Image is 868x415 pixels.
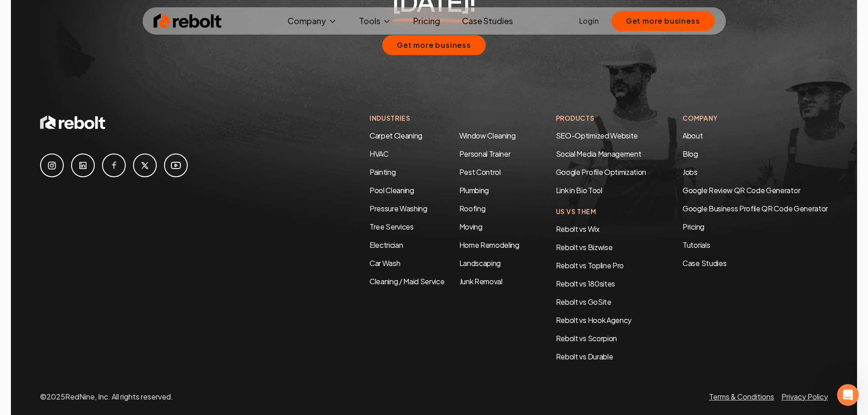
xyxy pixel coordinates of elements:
[40,391,173,402] p: © 2025 RedNine, Inc. All rights reserved.
[455,12,520,30] a: Case Studies
[556,333,617,343] a: Rebolt vs Scorpion
[683,204,828,213] a: Google Business Profile QR Code Generator
[683,221,828,232] a: Pricing
[683,131,703,140] a: About
[683,167,698,177] a: Jobs
[611,11,715,31] button: Get more business
[459,277,503,286] a: Junk Removal
[154,12,222,30] img: Rebolt Logo
[459,185,489,195] a: Plumbing
[370,258,400,268] a: Car Wash
[683,113,828,123] h4: Company
[683,258,828,269] a: Case Studies
[370,204,427,213] a: Pressure Washing
[352,12,399,30] button: Tools
[370,167,395,177] a: Painting
[370,131,422,140] a: Carpet Cleaning
[370,240,403,250] a: Electrician
[459,258,501,268] a: Landscaping
[459,167,501,177] a: Pest Control
[370,277,445,286] a: Cleaning / Maid Service
[556,261,624,270] a: Rebolt vs Topline Pro
[556,185,602,195] a: Link in Bio Tool
[382,35,486,55] button: Get more business
[370,149,389,159] a: HVAC
[683,149,698,159] a: Blog
[370,222,414,231] a: Tree Services
[370,113,519,123] h4: Industries
[556,352,613,361] a: Rebolt vs Durable
[683,240,828,251] a: Tutorials
[556,315,632,325] a: Rebolt vs Hook Agency
[459,204,486,213] a: Roofing
[556,131,638,140] a: SEO-Optimized Website
[556,242,613,252] a: Rebolt vs Bizwise
[556,113,646,123] h4: Products
[406,12,447,30] a: Pricing
[459,131,516,140] a: Window Cleaning
[556,297,611,307] a: Rebolt vs GoSite
[781,392,828,401] a: Privacy Policy
[459,149,511,159] a: Personal Trainer
[556,224,600,234] a: Rebolt vs Wix
[556,207,646,216] h4: Us Vs Them
[556,279,615,288] a: Rebolt vs 180sites
[556,167,646,177] a: Google Profile Optimization
[709,392,774,401] a: Terms & Conditions
[370,185,414,195] a: Pool Cleaning
[280,12,344,30] button: Company
[837,384,859,406] iframe: Intercom live chat
[556,149,642,159] a: Social Media Management
[683,185,800,195] a: Google Review QR Code Generator
[459,222,483,231] a: Moving
[579,15,599,26] a: Login
[459,240,519,250] a: Home Remodeling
